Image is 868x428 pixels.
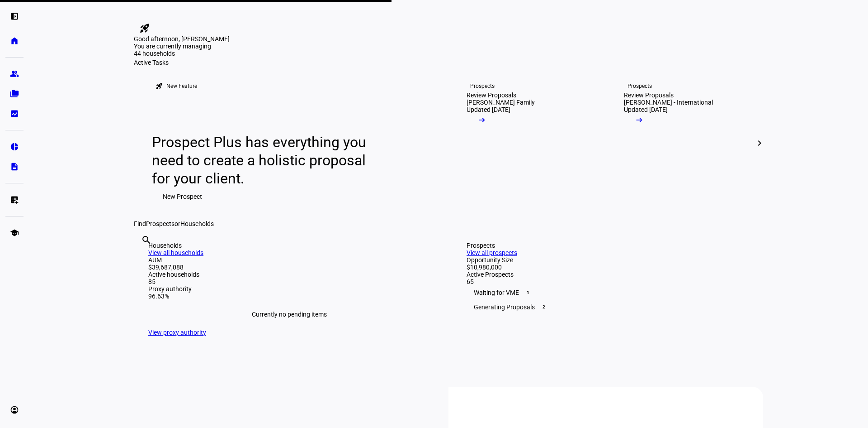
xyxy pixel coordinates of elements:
div: 65 [467,278,749,285]
eth-mat-symbol: account_circle [10,405,19,414]
div: Prospects [470,82,495,90]
div: Good afternoon, [PERSON_NAME] [134,35,763,43]
div: $39,687,088 [148,264,430,271]
span: You are currently managing [134,43,211,50]
a: ProspectsReview Proposals[PERSON_NAME] - InternationalUpdated [DATE] [609,66,759,220]
div: Active Tasks [134,59,763,66]
div: [PERSON_NAME] Family [467,99,535,106]
a: description [5,158,24,176]
mat-icon: arrow_right_alt [635,115,644,125]
div: Waiting for VME [467,285,749,300]
div: 96.63% [148,293,430,300]
div: Currently no pending items [148,300,430,329]
span: New Prospect [163,188,202,206]
div: Find or [134,220,763,227]
span: 2 [540,303,547,311]
eth-mat-symbol: description [10,162,19,171]
a: group [5,65,24,83]
div: Review Proposals [467,91,516,99]
eth-mat-symbol: left_panel_open [10,12,19,21]
button: New Prospect [152,188,213,206]
span: 1 [524,289,532,296]
a: View proxy authority [148,329,206,336]
a: bid_landscape [5,105,24,123]
a: View all households [148,249,203,256]
div: Prospects [627,82,652,90]
eth-mat-symbol: folder_copy [10,89,19,98]
div: Generating Proposals [467,300,749,314]
div: Updated [DATE] [624,106,668,113]
a: home [5,32,24,50]
eth-mat-symbol: school [10,228,19,237]
div: [PERSON_NAME] - International [624,99,713,106]
mat-icon: chevron_right [754,138,765,149]
div: Prospect Plus has everything you need to create a holistic proposal for your client. [152,133,375,188]
span: Households [180,220,214,227]
div: Opportunity Size [467,256,749,264]
a: pie_chart [5,138,24,156]
mat-icon: rocket_launch [156,82,163,90]
a: View all prospects [467,249,517,256]
div: Active Prospects [467,271,749,278]
div: Active households [148,271,430,278]
div: Proxy authority [148,285,430,293]
div: Review Proposals [624,91,674,99]
mat-icon: rocket_launch [139,23,150,34]
div: Households [148,242,430,249]
a: ProspectsReview Proposals[PERSON_NAME] FamilyUpdated [DATE] [452,66,602,220]
a: folder_copy [5,85,24,103]
div: Updated [DATE] [467,106,510,113]
mat-icon: search [141,235,152,245]
div: AUM [148,256,430,264]
eth-mat-symbol: list_alt_add [10,195,19,204]
div: 85 [148,278,430,285]
input: Enter name of prospect or household [141,247,143,258]
div: Prospects [467,242,749,249]
div: New Feature [166,82,197,90]
span: Prospects [146,220,175,227]
eth-mat-symbol: home [10,36,19,45]
eth-mat-symbol: pie_chart [10,142,19,151]
eth-mat-symbol: bid_landscape [10,109,19,118]
eth-mat-symbol: group [10,69,19,78]
div: $10,980,000 [467,264,749,271]
mat-icon: arrow_right_alt [477,115,486,125]
div: 44 households [134,50,224,59]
